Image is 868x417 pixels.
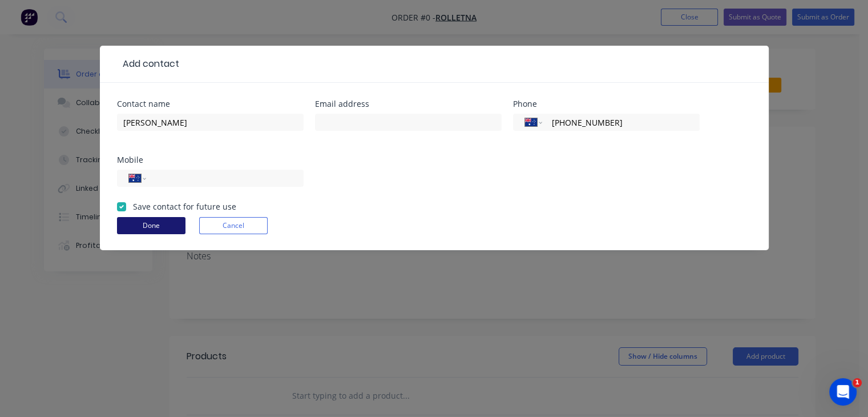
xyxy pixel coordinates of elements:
[853,378,862,387] span: 1
[199,217,268,234] button: Cancel
[117,217,185,234] button: Done
[315,100,502,108] div: Email address
[133,201,236,212] label: Save contact for future use
[117,100,304,108] div: Contact name
[513,100,700,108] div: Phone
[117,156,304,164] div: Mobile
[117,57,179,71] div: Add contact
[829,378,857,406] iframe: Intercom live chat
